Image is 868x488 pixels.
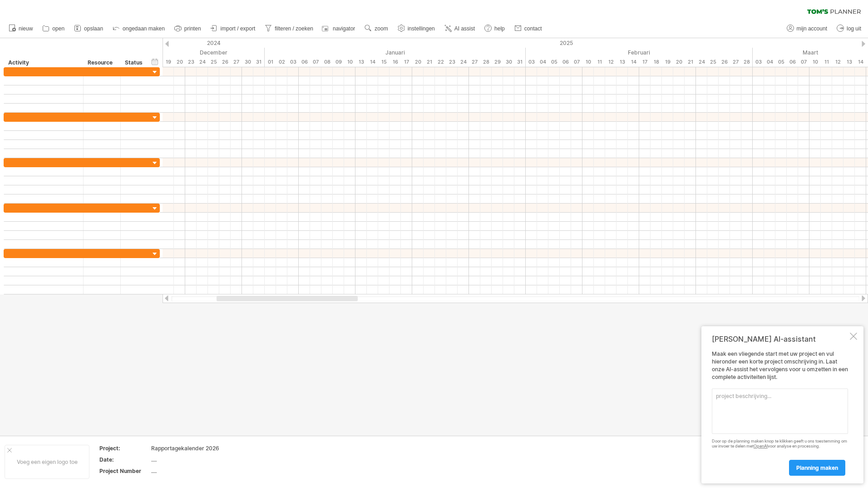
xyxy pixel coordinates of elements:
[764,57,775,67] div: dinsdag, 4 Maart 2025
[52,25,64,32] span: open
[219,57,231,67] div: donderdag, 26 December 2024
[375,25,388,32] span: zoom
[454,25,475,32] span: AI assist
[84,25,103,32] span: opslaan
[834,23,864,35] a: log uit
[401,57,412,67] div: vrijdag, 17 Januari 2025
[775,57,787,67] div: woensdag, 5 Maart 2025
[548,57,560,67] div: woensdag, 5 Februari 2025
[6,23,35,35] a: nieuw
[299,57,310,67] div: maandag, 6 Januari 2025
[344,57,355,67] div: vrijdag, 10 Januari 2025
[526,57,537,67] div: maandag, 3 Februari 2025
[408,25,435,32] span: instellingen
[662,57,673,67] div: woensdag, 19 Februari 2025
[40,23,67,35] a: open
[685,57,696,67] div: vrijdag, 21 Februari 2025
[435,57,446,67] div: woensdag, 22 Januari 2025
[265,57,276,67] div: woensdag, 1 Januari 2025
[221,25,256,32] span: import / export
[151,467,227,475] div: ....
[847,25,861,32] span: log uit
[628,57,639,67] div: vrijdag, 14 Februari 2025
[712,350,848,475] div: Maak een vliegende start met uw project en vul hieronder een korte project omschrijving in. Laat ...
[494,25,505,32] span: help
[741,57,753,67] div: vrijdag, 28 Februari 2025
[526,48,753,57] div: Februari 2025
[276,57,287,67] div: donderdag, 2 Januari 2025
[560,57,571,67] div: donderdag, 6 Februari 2025
[651,57,662,67] div: dinsdag, 18 Februari 2025
[110,23,168,35] a: ongedaan maken
[99,467,149,475] div: Project Number
[265,48,526,57] div: Januari 2025
[8,58,78,67] div: Activity
[321,57,333,67] div: woensdag, 8 Januari 2025
[712,334,848,344] div: [PERSON_NAME] AI-assistant
[469,57,480,67] div: maandag, 27 Januari 2025
[172,23,204,35] a: printen
[639,57,651,67] div: maandag, 17 Februari 2025
[754,443,768,448] a: OpenAI
[482,23,508,35] a: help
[537,57,548,67] div: dinsdag, 4 Februari 2025
[524,25,542,32] span: contact
[832,57,843,67] div: woensdag, 12 Maart 2025
[208,23,258,35] a: import / export
[458,57,469,67] div: vrijdag, 24 Januari 2025
[442,23,478,35] a: AI assist
[424,57,435,67] div: dinsdag, 21 Januari 2025
[242,57,253,67] div: maandag, 30 December 2024
[673,57,685,67] div: donderdag, 20 Februari 2025
[19,25,33,32] span: nieuw
[99,456,149,463] div: Date:
[796,464,838,471] span: planning maken
[512,23,545,35] a: contact
[174,57,185,67] div: vrijdag, 20 December 2024
[253,57,265,67] div: dinsdag, 31 December 2024
[480,57,492,67] div: dinsdag, 28 Januari 2025
[99,444,149,452] div: Project:
[821,57,832,67] div: dinsdag, 11 Maart 2025
[163,57,174,67] div: donderdag, 19 December 2024
[582,57,594,67] div: maandag, 10 Februari 2025
[707,57,719,67] div: dinsdag, 25 Februari 2025
[184,25,201,32] span: printen
[798,57,809,67] div: vrijdag, 7 Maart 2025
[514,57,526,67] div: vrijdag, 31 Januari 2025
[855,57,866,67] div: vrijdag, 14 Maart 2025
[730,57,741,67] div: donderdag, 27 Februari 2025
[492,57,503,67] div: woensdag, 29 Januari 2025
[605,57,616,67] div: woensdag, 12 Februari 2025
[367,57,378,67] div: dinsdag, 14 Januari 2025
[362,23,390,35] a: zoom
[797,25,827,32] span: mijn account
[208,57,219,67] div: woensdag, 25 December 2024
[185,57,197,67] div: maandag, 23 December 2024
[571,57,582,67] div: vrijdag, 7 Februari 2025
[390,57,401,67] div: donderdag, 16 Januari 2025
[503,57,514,67] div: donderdag, 30 Januari 2025
[151,444,227,452] div: Rapportagekalender 2026
[262,23,316,35] a: filteren / zoeken
[275,25,313,32] span: filteren / zoeken
[787,57,798,67] div: donderdag, 6 Maart 2025
[843,57,855,67] div: donderdag, 13 Maart 2025
[446,57,458,67] div: donderdag, 23 Januari 2025
[784,23,830,35] a: mijn account
[378,57,390,67] div: woensdag, 15 Januari 2025
[696,57,707,67] div: maandag, 24 Februari 2025
[287,57,299,67] div: vrijdag, 3 Januari 2025
[125,58,145,67] div: Status
[197,57,208,67] div: dinsdag, 24 December 2024
[151,456,227,463] div: ....
[355,57,367,67] div: maandag, 13 Januari 2025
[333,25,355,32] span: navigator
[809,57,821,67] div: maandag, 10 Maart 2025
[412,57,424,67] div: maandag, 20 Januari 2025
[333,57,344,67] div: donderdag, 9 Januari 2025
[88,58,115,67] div: Resource
[789,460,845,476] a: planning maken
[616,57,628,67] div: donderdag, 13 Februari 2025
[395,23,438,35] a: instellingen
